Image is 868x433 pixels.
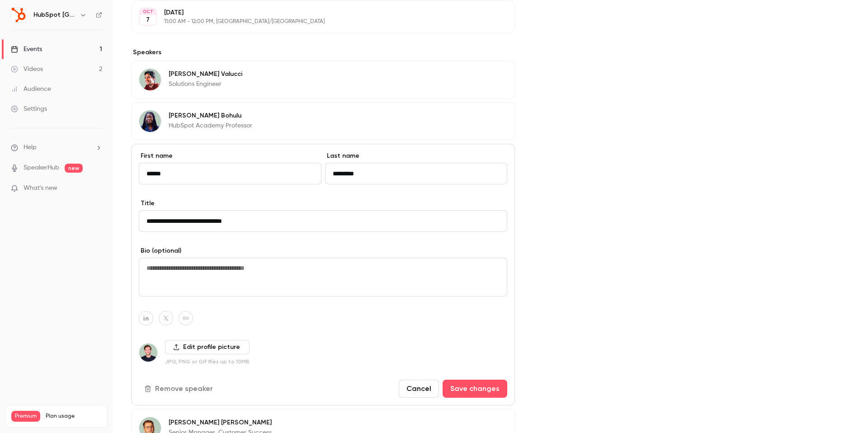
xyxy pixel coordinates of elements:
[11,8,26,22] img: HubSpot France
[164,8,467,17] p: [DATE]
[169,80,242,89] p: Solutions Engineer
[146,15,150,24] p: 7
[11,45,42,54] div: Events
[46,413,102,420] span: Plan usage
[325,151,508,160] label: Last name
[24,163,59,173] a: SpeakerHub
[131,48,515,57] label: Speakers
[169,121,252,130] p: HubSpot Academy Professor
[11,65,43,74] div: Videos
[11,85,51,94] div: Audience
[139,246,507,255] label: Bio (optional)
[131,61,515,99] div: Enzo Valucci[PERSON_NAME] ValucciSolutions Engineer
[11,104,47,113] div: Settings
[169,111,252,120] p: [PERSON_NAME] Bohulu
[164,18,467,25] p: 11:00 AM - 12:00 PM, [GEOGRAPHIC_DATA]/[GEOGRAPHIC_DATA]
[399,380,439,398] button: Cancel
[139,110,161,132] img: Mélanie Bohulu
[139,151,321,160] label: First name
[443,380,507,398] button: Save changes
[139,69,161,90] img: Enzo Valucci
[11,143,102,152] li: help-dropdown-opener
[91,184,102,193] iframe: Noticeable Trigger
[24,143,37,152] span: Help
[169,418,272,427] p: [PERSON_NAME] [PERSON_NAME]
[165,340,250,354] label: Edit profile picture
[139,199,507,208] label: Title
[131,102,515,140] div: Mélanie Bohulu[PERSON_NAME] BohuluHubSpot Academy Professor
[33,10,76,19] h6: HubSpot [GEOGRAPHIC_DATA]
[139,344,157,362] img: Fabien Rabusseau
[165,358,250,365] p: JPG, PNG or GIF files up to 10MB
[169,70,242,79] p: [PERSON_NAME] Valucci
[140,9,156,15] div: OCT
[65,164,83,173] span: new
[24,184,57,193] span: What's new
[139,380,220,398] button: Remove speaker
[11,411,40,422] span: Premium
